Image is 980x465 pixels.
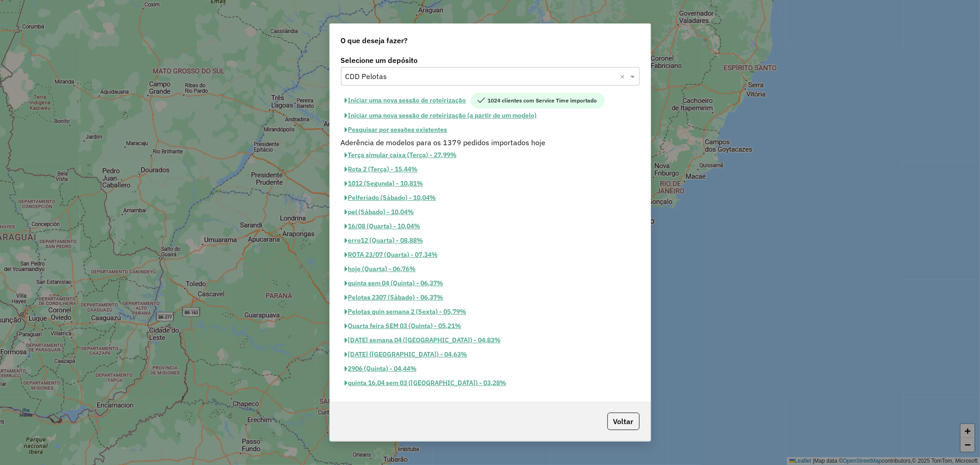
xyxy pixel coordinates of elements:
[341,219,425,233] button: 16/08 (Quarta) - 10,04%
[341,262,420,276] button: hoje (Quarta) - 06,76%
[341,108,541,123] button: Iniciar uma nova sessão de roteirização (a partir de um modelo)
[335,137,645,148] div: Aderência de modelos para os 1379 pedidos importados hoje
[341,362,421,376] button: 2906 (Quinta) - 04,44%
[341,376,510,390] button: quinta 16.04 sem 03 ([GEOGRAPHIC_DATA]) - 03,28%
[607,413,640,430] button: Voltar
[620,71,628,82] span: Clear all
[341,93,470,108] button: Iniciar uma nova sessão de roteirização
[341,290,448,305] button: Pelotas 2307 (Sábado) - 06,37%
[341,162,422,176] button: Rota 2 (Terça) - 15,44%
[341,148,461,162] button: Terça simular caixa (Terça) - 27,99%
[341,35,408,46] span: O que deseja fazer?
[341,248,442,262] button: ROTA 23/07 (Quarta) - 07,34%
[470,93,605,108] span: 1024 clientes com Service Time importado
[341,305,470,319] button: Pelotas quin semana 2 (Sexta) - 05,79%
[341,276,448,290] button: quinta sem 04 (Quinta) - 06,37%
[341,333,505,347] button: [DATE] semana 04 ([GEOGRAPHIC_DATA]) - 04,83%
[341,347,471,362] button: [DATE] ([GEOGRAPHIC_DATA]) - 04,63%
[341,205,418,219] button: pel (Sábado) - 10,04%
[341,233,427,248] button: erro12 (Quarta) - 08,88%
[341,55,640,66] label: Selecione um depósito
[341,123,452,137] button: Pesquisar por sessões existentes
[341,319,465,333] button: Quarta feira SEM 03 (Quinta) - 05,21%
[341,191,440,205] button: Pelferiado (Sábado) - 10,04%
[341,176,427,191] button: 1012 (Segunda) - 10,81%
